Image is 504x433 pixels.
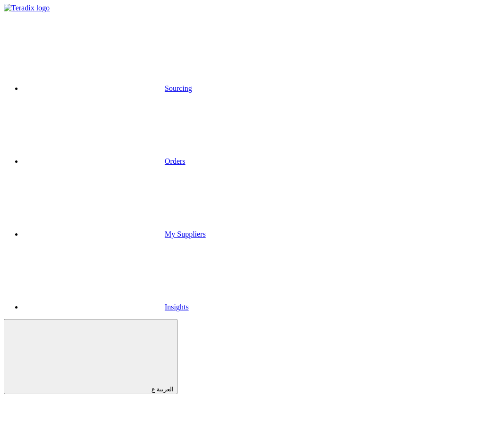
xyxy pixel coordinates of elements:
[4,4,50,12] img: Teradix logo
[157,386,174,393] span: العربية
[23,157,186,165] a: Orders
[23,303,189,311] a: Insights
[23,84,192,92] a: Sourcing
[151,386,155,393] span: ع
[23,230,206,238] a: My Suppliers
[4,319,177,394] button: العربية ع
